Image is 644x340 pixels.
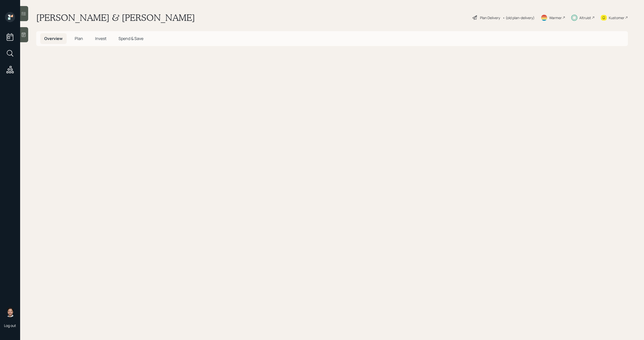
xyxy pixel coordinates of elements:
span: Spend & Save [118,36,143,41]
div: Warmer [549,15,562,20]
div: Log out [4,323,16,328]
span: Plan [75,36,83,41]
div: Altruist [579,15,591,20]
span: Invest [95,36,106,41]
div: Kustomer [609,15,624,20]
span: Overview [44,36,63,41]
img: michael-russo-headshot.png [5,307,15,317]
h1: [PERSON_NAME] & [PERSON_NAME] [36,12,195,23]
div: • (old plan-delivery) [503,15,535,20]
div: Plan Delivery [480,15,500,20]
